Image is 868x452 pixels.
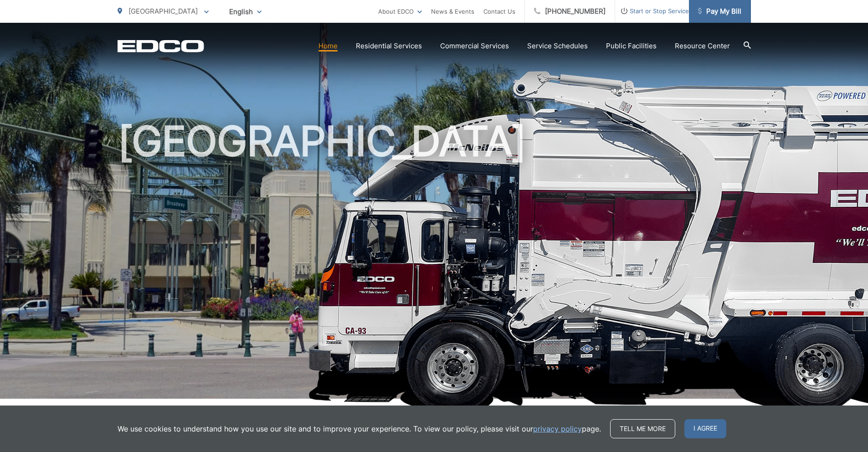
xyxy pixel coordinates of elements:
a: Contact Us [483,6,515,17]
a: About EDCO [378,6,422,17]
a: Residential Services [356,41,422,51]
a: privacy policy [533,423,582,434]
p: We use cookies to understand how you use our site and to improve your experience. To view our pol... [118,423,601,434]
span: English [222,4,268,20]
a: News & Events [431,6,474,17]
a: Resource Center [675,41,730,51]
span: I agree [684,419,726,438]
span: [GEOGRAPHIC_DATA] [128,7,198,15]
a: EDCD logo. Return to the homepage. [118,40,204,52]
a: Service Schedules [527,41,588,51]
a: Public Facilities [606,41,657,51]
a: Tell me more [610,419,675,438]
a: Commercial Services [440,41,509,51]
h1: [GEOGRAPHIC_DATA] [118,118,751,407]
a: Home [318,41,338,51]
span: Pay My Bill [698,6,741,17]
